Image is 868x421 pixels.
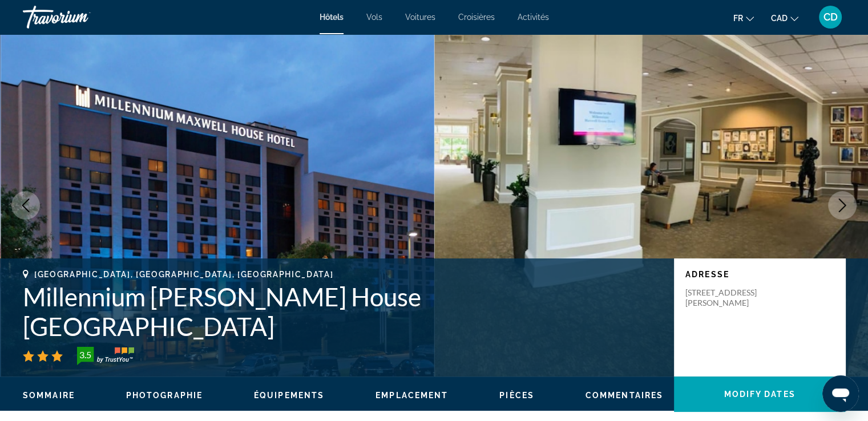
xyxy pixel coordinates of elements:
[366,13,382,22] a: Vols
[458,13,495,22] a: Croisières
[822,375,859,412] iframe: Bouton de lancement de la fenêtre de messagerie
[23,390,75,400] button: Sommaire
[77,347,134,365] img: TrustYou guest rating badge
[685,270,834,279] p: Adresse
[586,391,663,400] span: Commentaires
[724,390,795,399] span: Modify Dates
[499,390,534,400] button: Pièces
[771,10,798,26] button: Change currency
[74,348,96,362] div: 3.5
[499,391,534,400] span: Pièces
[685,288,777,308] p: [STREET_ADDRESS][PERSON_NAME]
[733,14,743,23] span: fr
[823,11,838,23] span: CD
[405,13,435,22] a: Voitures
[23,282,663,341] h1: Millennium [PERSON_NAME] House [GEOGRAPHIC_DATA]
[828,191,857,220] button: Next image
[254,391,324,400] span: Équipements
[34,270,333,279] span: [GEOGRAPHIC_DATA], [GEOGRAPHIC_DATA], [GEOGRAPHIC_DATA]
[23,2,137,32] a: Travorium
[126,390,203,400] button: Photographie
[11,191,40,220] button: Previous image
[126,391,203,400] span: Photographie
[674,377,845,412] button: Modify Dates
[320,13,344,22] a: Hôtels
[733,10,754,26] button: Change language
[23,391,75,400] span: Sommaire
[376,390,448,400] button: Emplacement
[815,5,845,29] button: User Menu
[254,390,324,400] button: Équipements
[518,13,549,22] a: Activités
[771,14,788,23] span: CAD
[586,390,663,400] button: Commentaires
[376,391,448,400] span: Emplacement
